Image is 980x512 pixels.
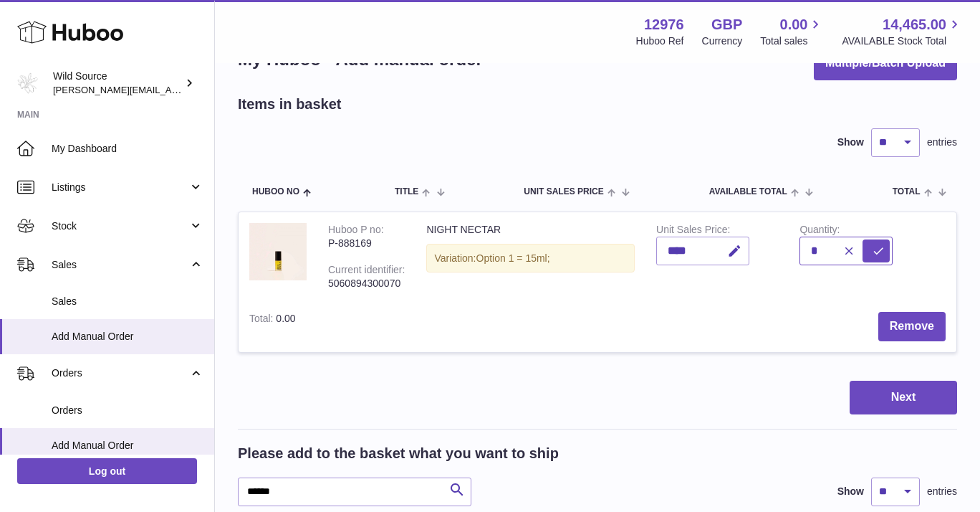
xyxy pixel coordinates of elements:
div: Currency [702,34,743,48]
span: Unit Sales Price [524,187,603,196]
button: Next [850,381,957,414]
span: Sales [52,295,203,308]
span: Total [893,187,921,196]
span: 0.00 [780,15,808,34]
span: Orders [52,366,188,380]
span: entries [927,136,957,149]
h2: Please add to the basket what you want to ship [238,444,559,463]
h2: Items in basket [238,95,342,114]
div: Huboo Ref [636,34,684,48]
div: Current identifier [328,264,405,279]
td: NIGHT NECTAR [415,212,645,301]
label: Unit Sales Price [656,224,730,239]
span: Huboo no [252,187,299,196]
span: 14,465.00 [883,15,946,34]
span: Add Manual Order [52,439,203,452]
span: Listings [52,181,188,194]
span: AVAILABLE Stock Total [842,34,963,48]
span: Title [395,187,418,196]
span: Stock [52,219,188,233]
strong: GBP [711,15,742,34]
label: Total [249,313,276,328]
button: Multiple/Batch Upload [814,47,957,80]
span: Orders [52,404,203,417]
span: Option 1 = 15ml; [476,252,550,264]
span: Total sales [760,34,824,48]
span: entries [927,485,957,498]
div: P-888169 [328,237,405,250]
label: Show [837,485,864,498]
div: Huboo P no [328,224,384,239]
div: Wild Source [53,70,182,97]
a: 14,465.00 AVAILABLE Stock Total [842,15,963,48]
div: 5060894300070 [328,277,405,290]
button: Remove [878,312,946,341]
img: kate@wildsource.co.uk [17,72,39,94]
span: AVAILABLE Total [709,187,787,196]
span: 0.00 [276,313,295,324]
strong: 12976 [644,15,684,34]
span: Add Manual Order [52,330,203,343]
label: Show [837,136,864,149]
label: Quantity [799,224,840,239]
img: NIGHT NECTAR [249,223,307,280]
span: Sales [52,258,188,272]
a: Log out [17,458,197,484]
span: [PERSON_NAME][EMAIL_ADDRESS][DOMAIN_NAME] [53,84,287,95]
span: My Dashboard [52,142,203,156]
div: Variation: [426,244,635,273]
a: 0.00 Total sales [760,15,824,48]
